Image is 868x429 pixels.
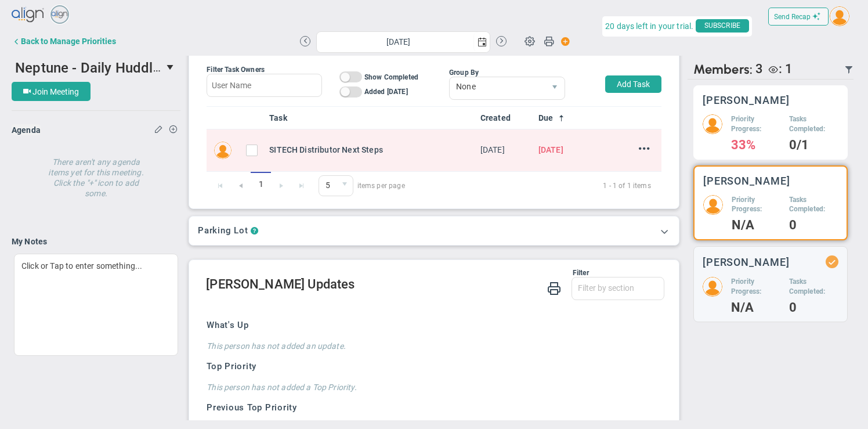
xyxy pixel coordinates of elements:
[763,62,793,77] div: Craig Churchill is a Viewer.
[703,95,790,106] h3: [PERSON_NAME]
[45,149,147,199] h4: There aren't any agenda items yet for this meeting. Click the "+" icon to add some.
[162,57,181,77] span: select
[15,58,161,76] span: Neptune - Daily Huddle
[206,277,664,294] h2: [PERSON_NAME] Updates
[473,32,490,52] span: select
[251,172,271,197] span: 1
[12,125,41,135] span: Agenda
[828,258,836,266] div: Updated Status
[693,62,753,77] span: Members:
[789,140,838,150] h4: 0/1
[785,62,793,76] span: 1
[755,62,763,77] span: 3
[703,175,790,186] h3: [PERSON_NAME]
[703,195,723,215] img: 204800.Person.photo
[449,69,565,77] div: Group By
[779,62,782,76] span: :
[768,8,829,26] button: Send Recap
[207,382,656,392] h4: This person has not added a Top Priority.
[14,254,178,356] div: Click or Tap to enter something...
[519,30,541,52] span: Huddle Settings
[12,30,116,53] button: Back to Manage Priorities
[844,65,853,74] span: Filter Updated Members
[480,113,529,122] a: Created
[319,175,353,196] span: 0
[206,269,589,277] div: Filter
[12,236,180,247] h4: My Notes
[545,77,565,99] span: select
[696,19,749,33] span: SUBSCRIBE
[731,302,780,313] h4: N/A
[703,257,790,268] h3: [PERSON_NAME]
[207,66,321,74] div: Filter Task Owners
[538,113,587,122] a: Due
[538,145,563,154] span: [DATE]
[21,37,116,46] div: Back to Manage Priorities
[605,75,661,93] button: Add Task
[732,220,780,230] h4: N/A
[207,74,321,97] input: User Name
[198,225,248,236] h3: Parking Lot
[731,277,780,297] h5: Priority Progress:
[207,402,656,414] h3: Previous Top Priority
[605,19,693,34] span: 20 days left in your trial.
[703,277,722,297] img: 204799.Person.photo
[789,195,838,215] h5: Tasks Completed:
[319,175,405,196] span: items per page
[544,35,554,52] span: Print Huddle
[364,88,408,96] span: Added [DATE]
[32,87,79,96] span: Join Meeting
[12,82,91,101] button: Join Meeting
[830,6,849,26] img: 204746.Person.photo
[12,3,45,27] img: align-logo.svg
[207,360,656,373] h3: Top Priority
[774,13,811,21] span: Send Recap
[555,34,570,49] span: Action Button
[450,77,545,97] span: None
[703,114,722,134] img: 204747.Person.photo
[789,277,838,297] h5: Tasks Completed:
[207,341,656,351] h4: This person has not added an update.
[364,73,418,81] span: Show Completed
[731,114,780,134] h5: Priority Progress:
[269,143,471,156] div: SITECH Distributor Next Steps
[480,143,529,156] div: Tue Apr 15 2025 07:09:04 GMT+0100 (British Summer Time)
[207,319,656,331] h3: What's Up
[269,113,471,122] a: Task
[789,302,838,313] h4: 0
[336,176,353,196] span: select
[789,114,838,134] h5: Tasks Completed:
[419,179,651,193] span: 1 - 1 of 1 items
[319,176,336,196] span: 5
[572,277,664,298] input: Filter by section
[214,142,232,159] img: Neil Dearing
[547,280,561,295] span: Print Huddle Member Updates
[731,140,780,150] h4: 33%
[732,195,780,215] h5: Priority Progress:
[789,220,838,230] h4: 0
